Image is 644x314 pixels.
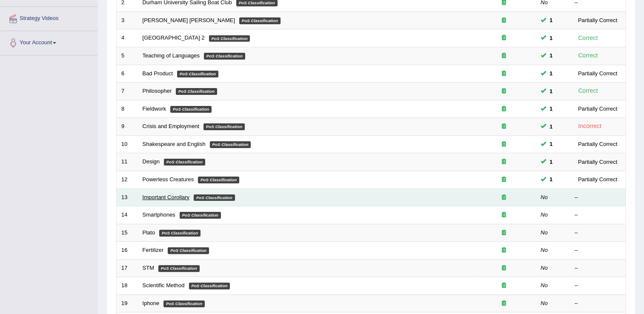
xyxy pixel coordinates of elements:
[143,229,155,236] a: Plato
[477,300,531,308] div: Exam occurring question
[541,194,548,200] em: No
[477,282,531,290] div: Exam occurring question
[143,211,175,218] a: Smartphones
[477,158,531,166] div: Exam occurring question
[239,17,280,24] em: PoS Classification
[477,87,531,95] div: Exam occurring question
[189,283,230,289] em: PoS Classification
[546,140,556,148] span: You can still take this question
[477,211,531,219] div: Exam occurring question
[117,224,138,242] td: 15
[143,176,194,183] a: Powerless Creatures
[541,300,548,306] em: No
[477,194,531,202] div: Exam occurring question
[477,34,531,42] div: Exam occurring question
[477,229,531,237] div: Exam occurring question
[477,17,531,25] div: Exam occurring question
[575,175,621,184] div: Partially Correct
[546,87,556,96] span: You can still take this question
[575,264,621,272] div: –
[546,122,556,131] span: You can still take this question
[546,16,556,25] span: You can still take this question
[117,135,138,153] td: 10
[204,53,245,60] em: PoS Classification
[143,194,190,200] a: Important Corollary
[575,121,605,131] div: Incorrect
[210,141,251,148] em: PoS Classification
[143,70,173,77] a: Bad Product
[575,229,621,237] div: –
[117,171,138,188] td: 12
[546,34,556,43] span: You can still take this question
[143,282,185,288] a: Scientific Method
[163,300,205,307] em: PoS Classification
[168,247,209,254] em: PoS Classification
[546,175,556,184] span: You can still take this question
[575,33,601,43] div: Correct
[164,159,205,166] em: PoS Classification
[143,265,154,271] a: STM
[575,211,621,219] div: –
[575,246,621,254] div: –
[541,282,548,288] em: No
[575,157,621,166] div: Partially Correct
[117,294,138,312] td: 19
[546,69,556,78] span: You can still take this question
[117,206,138,224] td: 14
[575,282,621,290] div: –
[477,176,531,184] div: Exam occurring question
[541,211,548,218] em: No
[575,140,621,148] div: Partially Correct
[0,7,97,28] a: Strategy Videos
[143,34,205,41] a: [GEOGRAPHIC_DATA] 2
[477,123,531,131] div: Exam occurring question
[575,16,621,25] div: Partially Correct
[117,47,138,65] td: 5
[177,71,218,77] em: PoS Classification
[158,265,200,272] em: PoS Classification
[0,31,97,52] a: Your Account
[575,51,601,60] div: Correct
[477,52,531,60] div: Exam occurring question
[203,123,245,130] em: PoS Classification
[575,300,621,308] div: –
[143,88,172,94] a: Philosopher
[117,118,138,136] td: 9
[117,153,138,171] td: 11
[477,264,531,272] div: Exam occurring question
[117,188,138,206] td: 13
[546,104,556,113] span: You can still take this question
[575,194,621,202] div: –
[546,51,556,60] span: You can still take this question
[117,65,138,83] td: 6
[143,17,235,23] a: [PERSON_NAME] [PERSON_NAME]
[159,230,200,237] em: PoS Classification
[143,123,200,129] a: Crisis and Employment
[541,247,548,253] em: No
[546,157,556,166] span: You can still take this question
[477,70,531,78] div: Exam occurring question
[541,265,548,271] em: No
[176,88,217,95] em: PoS Classification
[541,229,548,236] em: No
[143,247,164,253] a: Fertilizer
[477,105,531,113] div: Exam occurring question
[117,259,138,277] td: 17
[143,52,200,59] a: Teaching of Languages
[477,246,531,254] div: Exam occurring question
[143,300,160,306] a: Iphone
[117,29,138,47] td: 4
[143,141,206,147] a: Shakespeare and English
[209,35,250,42] em: PoS Classification
[117,277,138,295] td: 18
[143,158,160,165] a: Design
[170,106,212,113] em: PoS Classification
[477,140,531,148] div: Exam occurring question
[117,83,138,100] td: 7
[194,194,235,201] em: PoS Classification
[575,104,621,113] div: Partially Correct
[575,86,601,96] div: Correct
[143,106,166,112] a: Fieldwork
[117,100,138,118] td: 8
[180,212,221,219] em: PoS Classification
